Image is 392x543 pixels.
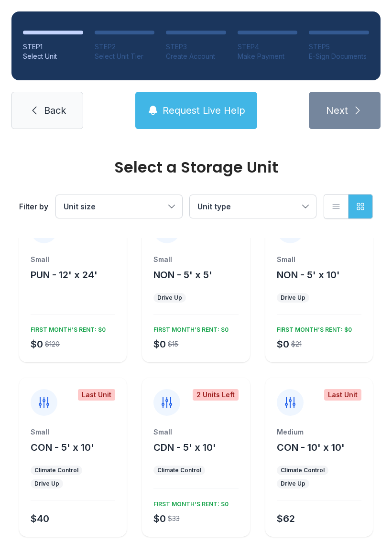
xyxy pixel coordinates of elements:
div: STEP 2 [95,42,155,52]
span: Request Live Help [163,104,245,117]
div: Medium [277,427,361,437]
div: Create Account [166,52,226,61]
button: CON - 10' x 10' [277,441,345,454]
div: $21 [291,339,302,349]
span: Unit size [64,202,96,211]
div: Make Payment [238,52,298,61]
div: Small [31,427,115,437]
div: $62 [277,512,295,525]
div: Small [153,255,238,264]
div: $0 [153,512,166,525]
div: Drive Up [281,480,305,488]
div: FIRST MONTH’S RENT: $0 [273,322,352,334]
div: STEP 3 [166,42,226,52]
div: Drive Up [281,294,305,302]
span: PUN - 12' x 24' [31,269,98,281]
div: E-Sign Documents [309,52,369,61]
button: NON - 5' x 10' [277,268,340,282]
span: Back [44,104,66,117]
div: Climate Control [34,467,78,474]
div: Small [31,255,115,264]
span: NON - 5' x 5' [153,269,212,281]
div: Filter by [19,201,48,212]
div: FIRST MONTH’S RENT: $0 [150,497,229,508]
div: $0 [277,337,289,351]
div: STEP 5 [309,42,369,52]
div: 2 Units Left [193,389,239,401]
div: Last Unit [324,389,361,401]
span: Next [326,104,348,117]
button: Unit type [190,195,316,218]
div: $33 [168,514,180,523]
span: CDN - 5' x 10' [153,442,216,453]
span: NON - 5' x 10' [277,269,340,281]
div: Select Unit [23,52,83,61]
button: CDN - 5' x 10' [153,441,216,454]
div: $0 [153,337,166,351]
div: $40 [31,512,49,525]
div: FIRST MONTH’S RENT: $0 [27,322,106,334]
button: CON - 5' x 10' [31,441,94,454]
button: NON - 5' x 5' [153,268,212,282]
div: Small [277,255,361,264]
div: FIRST MONTH’S RENT: $0 [150,322,229,334]
div: $120 [45,339,60,349]
button: Unit size [56,195,182,218]
div: STEP 4 [238,42,298,52]
div: Last Unit [78,389,115,401]
div: STEP 1 [23,42,83,52]
div: Climate Control [157,467,201,474]
div: Small [153,427,238,437]
div: Drive Up [157,294,182,302]
div: Select Unit Tier [95,52,155,61]
span: CON - 10' x 10' [277,442,345,453]
span: Unit type [197,202,231,211]
div: $15 [168,339,178,349]
div: Select a Storage Unit [19,160,373,175]
div: $0 [31,337,43,351]
span: CON - 5' x 10' [31,442,94,453]
div: Climate Control [281,467,325,474]
button: PUN - 12' x 24' [31,268,98,282]
div: Drive Up [34,480,59,488]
